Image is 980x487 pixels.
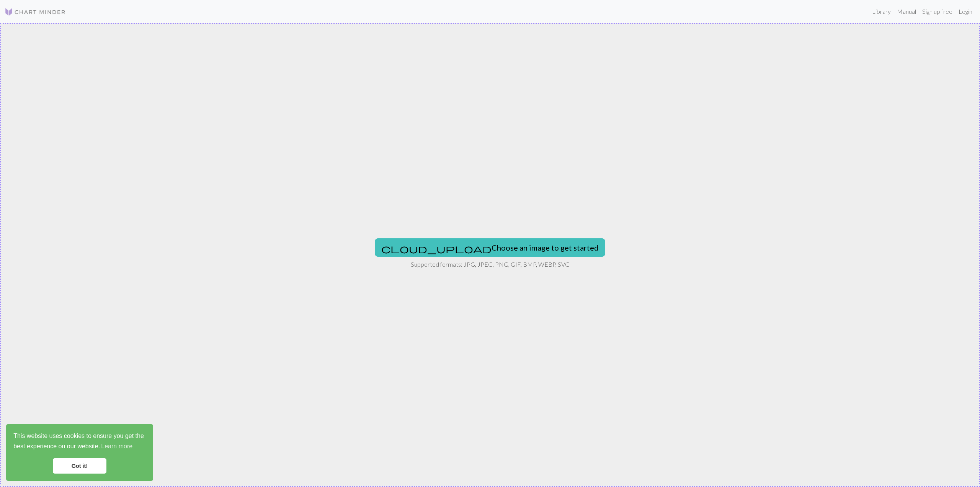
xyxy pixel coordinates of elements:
div: cookieconsent [6,424,153,481]
span: This website uses cookies to ensure you get the best experience on our website. [13,431,146,452]
p: Supported formats: JPG, JPEG, PNG, GIF, BMP, WEBP, SVG [411,260,570,269]
a: learn more about cookies [100,441,134,452]
button: Choose an image to get started [375,238,605,257]
span: cloud_upload [381,243,492,254]
a: Library [869,4,894,19]
a: dismiss cookie message [53,458,106,474]
a: Login [955,4,975,19]
a: Sign up free [919,4,955,19]
a: Manual [894,4,919,19]
img: Logo [5,7,66,16]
